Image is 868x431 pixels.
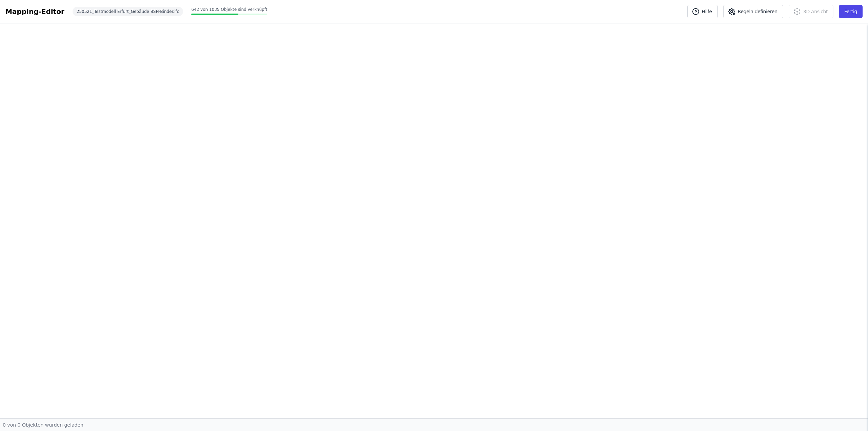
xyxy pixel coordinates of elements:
[191,7,267,12] span: 642 von 1035 Objekte sind verknüpft
[687,5,718,18] button: Hilfe
[789,5,833,18] button: 3D Ansicht
[5,7,64,16] div: Mapping-Editor
[723,5,783,18] button: Regeln definieren
[73,7,183,16] div: 250521_Testmodell Erfurt_Gebäude BSH-Binder.ifc
[839,5,863,18] button: Fertig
